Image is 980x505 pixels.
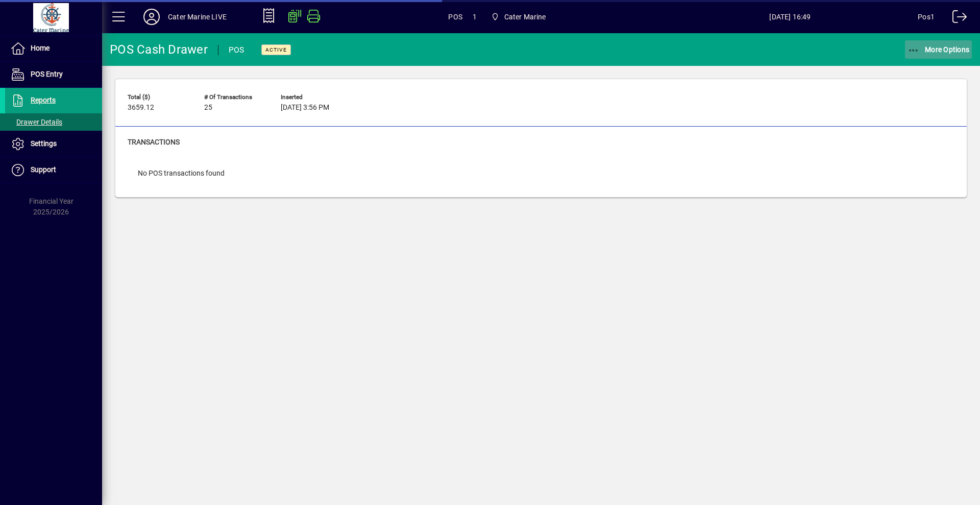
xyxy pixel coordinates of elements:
span: More Options [908,45,970,54]
a: Settings [5,131,102,157]
span: Home [31,44,50,52]
span: # of Transactions [204,94,265,101]
span: Drawer Details [10,118,62,126]
div: Pos1 [918,9,935,25]
span: Reports [31,96,56,104]
span: [DATE] 3:56 PM [281,104,329,112]
div: POS [229,42,244,58]
span: POS [448,9,462,25]
span: POS Entry [31,70,63,78]
div: Cater Marine LIVE [168,9,227,25]
span: Inserted [281,94,342,101]
a: Logout [945,2,967,35]
a: Drawer Details [5,113,102,131]
span: 1 [473,9,477,25]
a: Home [5,36,102,61]
a: Support [5,157,102,183]
span: Transactions [128,138,180,146]
span: Cater Marine [487,8,550,26]
a: POS Entry [5,62,102,87]
span: Cater Marine [504,9,546,25]
span: [DATE] 16:49 [663,9,918,25]
span: Total ($) [128,94,189,101]
button: Profile [135,8,168,26]
span: 25 [204,104,212,112]
span: Settings [31,139,57,148]
div: No POS transactions found [128,158,235,189]
button: More Options [905,40,972,59]
span: Support [31,165,56,174]
span: Active [265,46,287,53]
div: POS Cash Drawer [110,41,208,58]
span: 3659.12 [128,104,154,112]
